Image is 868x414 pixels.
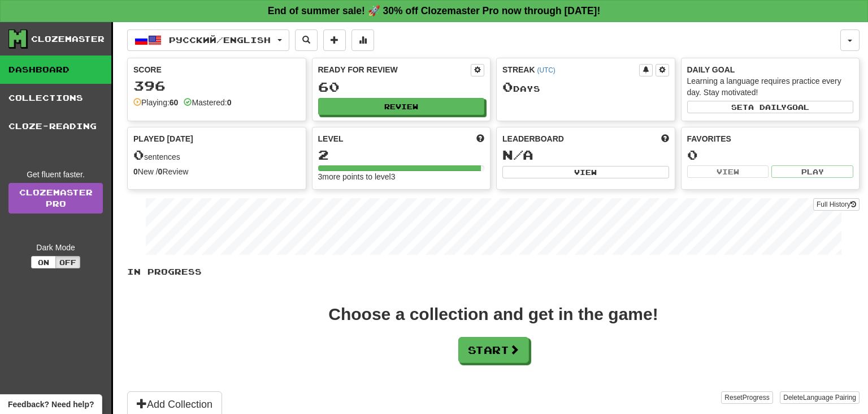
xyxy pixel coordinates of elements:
div: Choose a collection and get in the game! [328,306,658,323]
button: ResetProgress [721,391,772,404]
span: a daily [748,103,787,111]
button: On [31,256,56,268]
span: Played [DATE] [133,133,193,144]
button: DeleteLanguage Pairing [780,391,860,404]
div: New / Review [133,166,300,177]
div: Dark Mode [8,242,103,253]
strong: End of summer sale! 🚀 30% off Clozemaster Pro now through [DATE]! [268,5,601,16]
button: Seta dailygoal [687,101,854,113]
strong: 60 [170,98,179,107]
div: Clozemaster [31,33,105,45]
div: Learning a language requires practice every day. Stay motivated! [687,75,854,98]
strong: 0 [158,167,163,176]
span: Leaderboard [502,133,564,144]
span: Open feedback widget [8,399,94,410]
div: Day s [502,80,669,95]
div: 2 [318,148,485,162]
div: Favorites [687,133,854,144]
span: Score more points to level up [476,133,484,144]
div: Mastered: [184,97,231,108]
button: View [502,166,669,178]
span: Русский / English [169,35,271,45]
button: Start [458,337,529,363]
button: Add sentence to collection [323,29,346,51]
div: Score [133,64,300,75]
span: Level [318,133,344,144]
strong: 0 [133,167,138,176]
span: Language Pairing [803,394,856,402]
p: In Progress [127,266,860,278]
button: Review [318,98,485,115]
div: 396 [133,79,300,93]
div: 60 [318,80,485,94]
a: ClozemasterPro [8,183,103,214]
span: N/A [502,147,533,163]
div: sentences [133,148,300,163]
div: Ready for Review [318,64,471,75]
button: View [687,165,769,178]
span: 0 [502,79,513,95]
button: Off [55,256,80,268]
span: This week in points, UTC [661,133,669,144]
a: (UTC) [537,66,555,74]
button: More stats [351,29,374,51]
div: Streak [502,64,639,75]
button: Search sentences [295,29,318,51]
span: Progress [743,394,770,402]
div: 3 more points to level 3 [318,171,485,182]
span: 0 [133,147,144,163]
div: 0 [687,148,854,162]
button: Русский/English [127,29,289,51]
strong: 0 [227,98,232,107]
div: Daily Goal [687,64,854,75]
div: Playing: [133,97,178,108]
button: Full History [813,198,860,211]
button: Play [771,165,853,178]
div: Get fluent faster. [8,169,103,180]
